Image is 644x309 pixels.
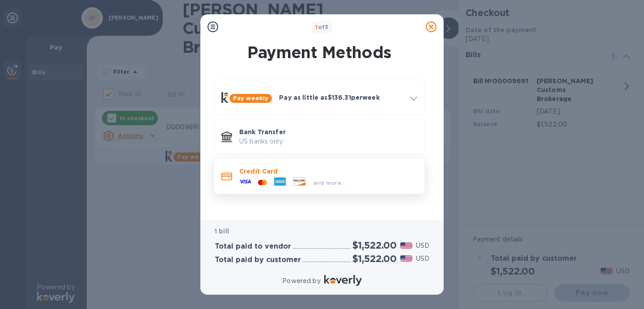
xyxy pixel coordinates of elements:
h2: $1,522.00 [352,253,397,264]
p: Credit Card [239,167,417,176]
img: USD [400,255,412,262]
span: and more... [313,179,346,186]
p: USD [416,254,429,263]
h3: Total paid by customer [215,256,301,264]
p: US banks only. [239,137,417,146]
p: Powered by [282,276,320,286]
b: Pay weekly [233,95,268,102]
img: USD [400,242,412,249]
span: 1 [315,24,318,30]
h2: $1,522.00 [352,240,397,251]
b: 1 bill [215,228,229,235]
img: Logo [324,275,362,286]
p: USD [416,241,429,250]
p: Bank Transfer [239,127,417,136]
b: of 3 [315,24,329,30]
h1: Payment Methods [212,43,427,62]
p: Pay as little as $136.31 per week [279,93,403,102]
h3: Total paid to vendor [215,242,291,251]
